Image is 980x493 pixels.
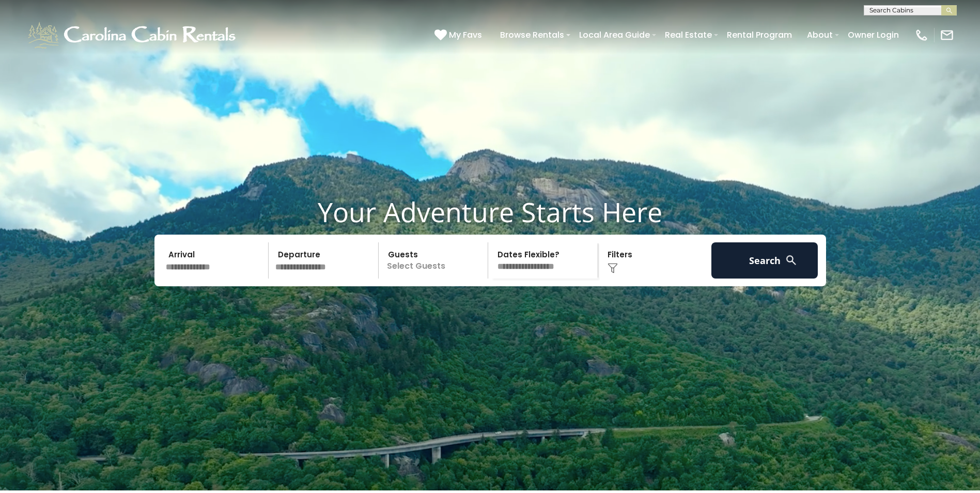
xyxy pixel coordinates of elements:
[843,26,904,44] a: Owner Login
[26,20,240,51] img: White-1-1-2.png
[785,254,798,267] img: search-regular-white.png
[802,26,838,44] a: About
[940,28,954,42] img: mail-regular-white.png
[382,242,488,279] p: Select Guests
[434,28,485,42] a: My Favs
[711,242,818,279] button: Search
[495,26,569,44] a: Browse Rentals
[722,26,797,44] a: Rental Program
[914,28,929,42] img: phone-regular-white.png
[608,263,618,273] img: filter--v1.png
[574,26,655,44] a: Local Area Guide
[449,28,482,41] span: My Favs
[660,26,717,44] a: Real Estate
[8,196,972,228] h1: Your Adventure Starts Here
